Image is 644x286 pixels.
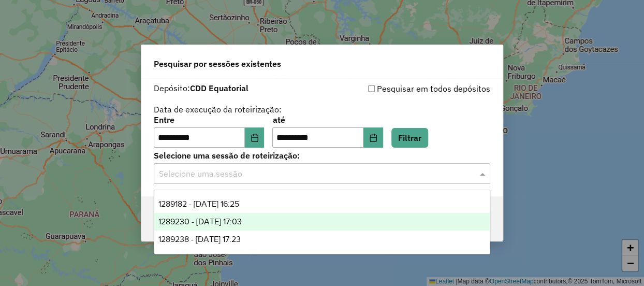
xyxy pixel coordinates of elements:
button: Choose Date [245,127,265,148]
span: 1289230 - [DATE] 17:03 [158,217,242,226]
label: Data de execução da roteirização: [154,103,282,116]
span: 1289238 - [DATE] 17:23 [158,235,241,244]
ng-dropdown-panel: Options list [154,190,490,254]
label: até [272,113,383,126]
label: Selecione uma sessão de roteirização: [154,149,490,162]
div: Pesquisar em todos depósitos [322,82,490,95]
span: 1289182 - [DATE] 16:25 [158,199,239,208]
strong: CDD Equatorial [190,83,248,93]
button: Filtrar [391,128,428,148]
span: Pesquisar por sessões existentes [154,58,281,70]
button: Choose Date [363,127,383,148]
label: Depósito: [154,82,248,94]
label: Entre [154,113,264,126]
